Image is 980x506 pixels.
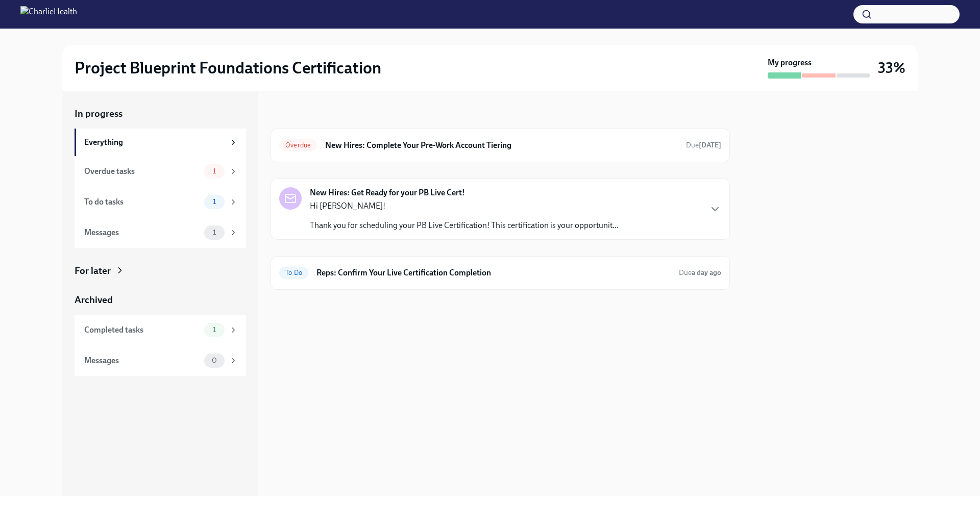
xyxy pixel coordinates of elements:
span: Due [686,141,721,149]
strong: New Hires: Get Ready for your PB Live Cert! [310,187,465,198]
span: 0 [206,357,223,364]
span: 1 [207,167,222,175]
span: September 8th, 2025 11:00 [686,140,721,150]
a: In progress [75,107,246,120]
a: Completed tasks1 [75,315,246,345]
a: For later [75,264,246,277]
h2: Project Blueprint Foundations Certification [75,58,381,78]
div: Everything [84,137,225,148]
span: Due [679,268,721,277]
h6: New Hires: Complete Your Pre-Work Account Tiering [325,140,678,151]
span: To Do [279,269,308,276]
a: Messages0 [75,345,246,376]
div: To do tasks [84,196,200,208]
div: Messages [84,227,200,238]
p: Thank you for scheduling your PB Live Certification! This certification is your opportunit... [310,220,619,231]
h6: Reps: Confirm Your Live Certification Completion [316,267,671,279]
div: For later [75,264,111,277]
div: Overdue tasks [84,166,200,177]
a: Everything [75,129,246,156]
strong: a day ago [692,268,721,277]
span: October 2nd, 2025 11:00 [679,268,721,277]
span: Overdue [279,141,317,149]
a: OverdueNew Hires: Complete Your Pre-Work Account TieringDue[DATE] [279,137,721,154]
div: Messages [84,355,200,366]
span: 1 [207,229,222,236]
span: 1 [207,198,222,206]
a: To DoReps: Confirm Your Live Certification CompletionDuea day ago [279,265,721,281]
strong: My progress [768,57,812,68]
strong: [DATE] [699,141,721,149]
a: To do tasks1 [75,187,246,217]
img: CharlieHealth [20,6,77,22]
h3: 33% [878,59,905,77]
a: Archived [75,293,246,307]
span: 1 [207,326,222,334]
div: In progress [271,107,318,120]
a: Messages1 [75,217,246,248]
a: Overdue tasks1 [75,156,246,187]
p: Hi [PERSON_NAME]! [310,200,619,212]
div: Completed tasks [84,324,200,336]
